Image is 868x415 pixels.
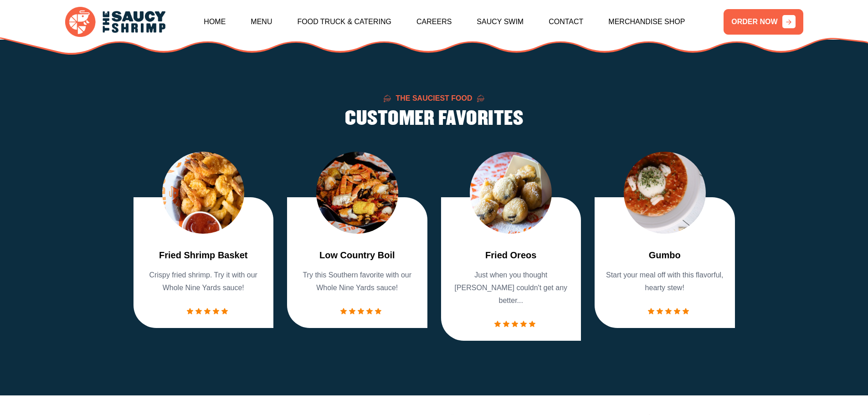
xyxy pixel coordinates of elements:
[134,152,274,328] div: 1 / 7
[65,7,165,37] img: logo
[251,2,272,41] a: Menu
[549,2,583,41] a: Contact
[296,269,418,294] p: Try this Southern favorite with our Whole Nine Yards sauce!
[287,152,427,328] div: 2 / 7
[297,2,391,41] a: Food Truck & Catering
[485,248,536,262] a: Fried Oreos
[345,108,523,130] h2: CUSTOMER FAVORITES
[724,9,803,35] a: ORDER NOW
[595,152,735,328] div: 4 / 7
[477,2,524,41] a: Saucy Swim
[162,152,244,234] img: food Image
[608,2,685,41] a: Merchandise Shop
[143,269,265,294] p: Crispy fried shrimp. Try it with our Whole Nine Yards sauce!
[470,152,552,234] img: food Image
[649,248,681,262] a: Gumbo
[624,152,706,234] img: food Image
[204,2,226,41] a: Home
[416,2,452,41] a: Careers
[395,95,472,102] span: The Sauciest Food
[319,248,395,262] a: Low Country Boil
[159,248,248,262] a: Fried Shrimp Basket
[441,152,581,341] div: 3 / 7
[450,269,572,307] p: Just when you thought [PERSON_NAME] couldn't get any better...
[604,269,726,294] p: Start your meal off with this flavorful, hearty stew!
[316,152,398,234] img: food Image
